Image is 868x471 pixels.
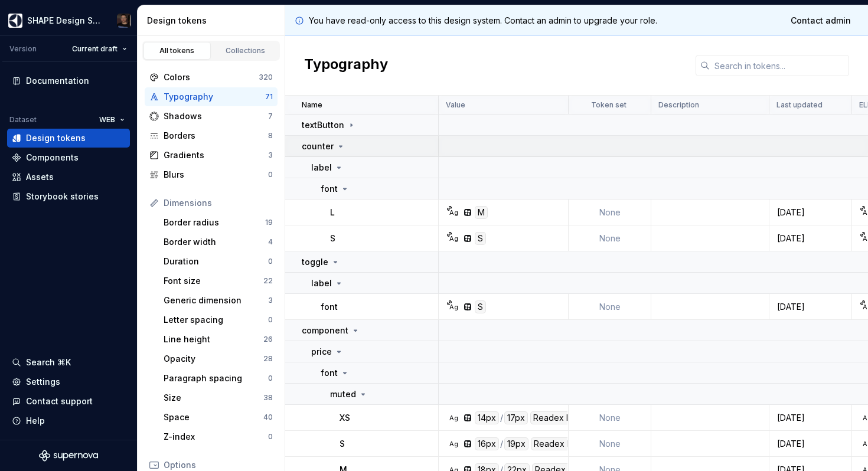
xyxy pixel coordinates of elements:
div: Shadows [164,110,268,122]
div: Border width [164,236,268,248]
div: Z-index [164,431,268,443]
div: Opacity [164,353,263,365]
a: Paragraph spacing0 [159,369,278,388]
p: counter [302,140,334,152]
p: component [302,325,348,336]
input: Search in tokens... [710,55,849,76]
div: Ag [449,439,458,449]
div: Design tokens [26,132,86,144]
div: 19px [504,437,528,450]
a: Font size22 [159,272,278,290]
a: Border width4 [159,233,278,251]
div: Blurs [164,169,268,181]
div: Dataset [9,115,37,125]
svg: Supernova Logo [39,450,98,462]
div: 3 [268,151,273,160]
div: M [475,206,488,219]
a: Settings [7,372,130,391]
button: Help [7,411,130,430]
div: All tokens [148,46,207,55]
div: Readex Pro [531,437,583,450]
p: Value [446,100,465,110]
div: Documentation [26,75,89,87]
div: 38 [263,393,273,403]
div: 26 [263,335,273,344]
div: Options [164,459,273,471]
div: Line height [164,333,263,345]
div: Ag [449,208,458,217]
div: 0 [268,432,273,441]
a: Size38 [159,388,278,407]
div: 0 [268,170,273,179]
div: Components [26,152,79,163]
p: Token set [591,100,626,110]
div: 0 [268,374,273,383]
a: Contact admin [783,10,859,31]
p: font [321,301,338,313]
div: Paragraph spacing [164,372,268,384]
p: Last updated [776,100,823,110]
a: Duration0 [159,252,278,271]
div: 4 [268,237,273,247]
div: SHAPE Design System [27,15,103,27]
span: WEB [99,115,115,125]
div: 22 [263,276,273,286]
p: font [321,367,338,379]
p: textButton [302,119,344,131]
div: S [475,232,486,245]
div: Space [164,411,263,423]
a: Space40 [159,408,278,427]
div: Ag [449,413,458,423]
a: Documentation [7,71,130,90]
div: 0 [268,315,273,325]
a: Generic dimension3 [159,291,278,310]
a: Z-index0 [159,427,278,446]
td: None [569,199,651,225]
div: Gradients [164,149,268,161]
a: Storybook stories [7,187,130,206]
p: S [330,233,335,244]
div: 16px [475,437,499,450]
p: muted [330,388,356,400]
div: / [500,411,503,424]
div: [DATE] [770,233,851,244]
div: Ag [449,302,458,312]
a: Opacity28 [159,349,278,368]
td: None [569,294,651,320]
a: Gradients3 [145,146,278,165]
a: Typography71 [145,87,278,106]
div: Typography [164,91,265,103]
a: Borders8 [145,126,278,145]
span: Current draft [72,44,118,54]
div: Size [164,392,263,404]
div: 8 [268,131,273,140]
div: Dimensions [164,197,273,209]
button: Current draft [67,41,132,57]
a: Components [7,148,130,167]
td: None [569,431,651,457]
p: toggle [302,256,328,268]
p: price [311,346,332,358]
a: Letter spacing0 [159,310,278,329]
div: Design tokens [147,15,280,27]
button: Contact support [7,392,130,411]
div: Storybook stories [26,191,99,202]
div: S [475,300,486,313]
button: Search ⌘K [7,353,130,372]
div: Assets [26,171,54,183]
div: Ag [449,234,458,243]
div: Border radius [164,217,265,228]
div: Letter spacing [164,314,268,326]
h2: Typography [304,55,388,76]
div: 7 [268,112,273,121]
p: Description [658,100,699,110]
a: Line height26 [159,330,278,349]
div: [DATE] [770,207,851,218]
a: Design tokens [7,129,130,148]
div: Collections [216,46,275,55]
div: 40 [263,413,273,422]
p: L [330,207,335,218]
div: Version [9,44,37,54]
a: Assets [7,168,130,187]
